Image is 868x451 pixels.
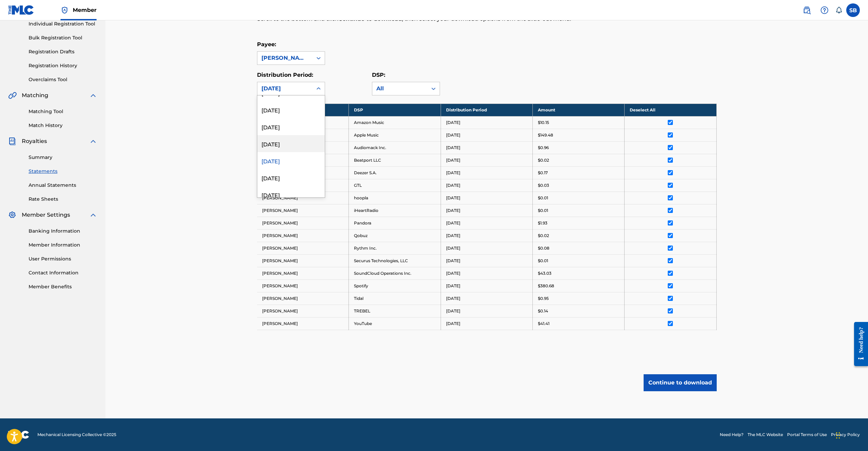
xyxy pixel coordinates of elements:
a: Need Help? [720,432,744,438]
td: [PERSON_NAME] [257,242,349,254]
div: [DATE] [257,152,325,169]
a: Rate Sheets [29,196,97,203]
a: Privacy Policy [831,432,860,438]
td: [DATE] [441,279,532,292]
p: $1.93 [538,220,547,226]
p: $0.17 [538,170,548,176]
td: [PERSON_NAME] [257,317,349,330]
p: $380.68 [538,283,554,289]
td: Amazon Music [349,116,441,129]
a: Member Benefits [29,283,97,290]
a: Member Information [29,241,97,249]
td: [DATE] [441,179,532,192]
label: Distribution Period: [257,72,313,78]
td: Securus Technologies, LLC [349,254,441,267]
td: iHeartRadio [349,204,441,217]
img: search [803,6,811,14]
p: $0.96 [538,145,549,151]
td: [PERSON_NAME] [257,254,349,267]
label: Payee: [257,41,276,48]
td: Tidal [349,292,441,305]
p: $0.14 [538,308,548,314]
div: [DATE] [257,101,325,118]
a: Individual Registration Tool [29,20,97,28]
button: Continue to download [644,374,717,391]
a: Portal Terms of Use [787,432,827,438]
td: [PERSON_NAME] [257,217,349,229]
td: Audiomack Inc. [349,141,441,154]
td: [DATE] [441,305,532,317]
a: Public Search [800,3,814,17]
p: $41.41 [538,321,549,327]
a: Bulk Registration Tool [29,34,97,41]
p: $0.02 [538,157,549,163]
td: Rythm Inc. [349,242,441,254]
td: [DATE] [441,129,532,141]
td: [DATE] [441,254,532,267]
a: Summary [29,154,97,161]
div: Drag [836,425,840,446]
div: All [376,85,423,93]
th: Amount [532,104,624,116]
th: Deselect All [625,104,716,116]
th: DSP [349,104,441,116]
td: [PERSON_NAME] [257,192,349,204]
p: $0.03 [538,182,549,188]
td: YouTube [349,317,441,330]
img: help [820,6,829,14]
td: Qobuz [349,229,441,242]
p: $0.02 [538,233,549,239]
a: Banking Information [29,228,97,235]
a: Annual Statements [29,182,97,189]
td: [PERSON_NAME] [257,292,349,305]
a: Statements [29,168,97,175]
img: expand [89,137,97,145]
td: [DATE] [441,154,532,166]
td: SoundCloud Operations Inc. [349,267,441,279]
img: expand [89,211,97,219]
img: MLC Logo [8,5,34,15]
p: $0.01 [538,258,548,264]
a: Matching Tool [29,108,97,115]
td: [PERSON_NAME] [257,279,349,292]
td: GTL [349,179,441,192]
p: $149.48 [538,132,553,138]
td: [DATE] [441,116,532,129]
td: [DATE] [441,242,532,254]
td: Apple Music [349,129,441,141]
p: $10.15 [538,120,549,126]
span: Member [73,6,97,14]
p: $0.01 [538,208,548,214]
td: Pandora [349,217,441,229]
p: $0.01 [538,195,548,201]
td: [DATE] [441,267,532,279]
td: Spotify [349,279,441,292]
img: Member Settings [8,211,16,219]
iframe: Resource Center [849,317,868,372]
td: TREBEL [349,305,441,317]
span: Mechanical Licensing Collective © 2025 [37,432,116,438]
img: expand [89,91,97,100]
a: Overclaims Tool [29,76,97,83]
td: [DATE] [441,229,532,242]
div: [PERSON_NAME] [261,54,308,62]
td: [PERSON_NAME] [257,229,349,242]
td: [DATE] [441,217,532,229]
div: Notifications [835,7,842,14]
div: User Menu [846,3,860,17]
div: Help [818,3,831,17]
td: [PERSON_NAME] [257,305,349,317]
td: [PERSON_NAME] [257,267,349,279]
td: [DATE] [441,141,532,154]
td: [DATE] [441,292,532,305]
a: Contact Information [29,269,97,276]
p: $0.95 [538,295,549,302]
a: The MLC Website [748,432,783,438]
th: Distribution Period [441,104,532,116]
span: Member Settings [22,211,70,219]
a: User Permissions [29,255,97,263]
div: Chat Widget [834,418,868,451]
a: Registration Drafts [29,48,97,55]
